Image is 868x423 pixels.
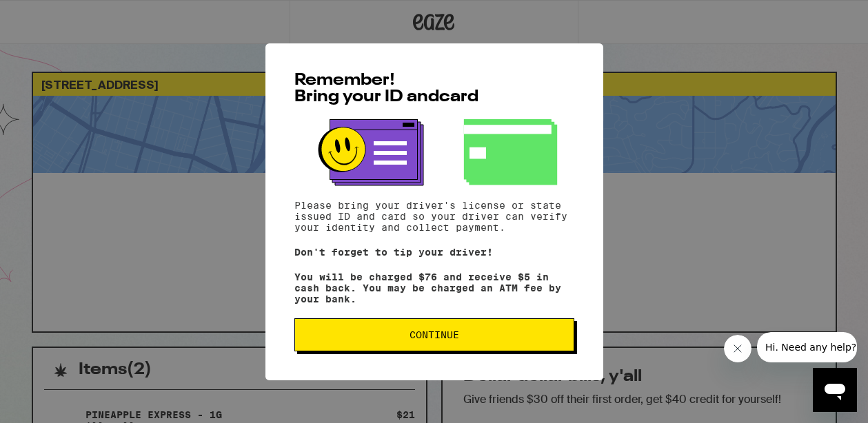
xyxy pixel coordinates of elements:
[294,271,574,305] p: You will be charged $76 and receive $5 in cash back. You may be charged an ATM fee by your bank.
[294,200,574,233] p: Please bring your driver's license or state issued ID and card so your driver can verify your ide...
[724,335,751,362] iframe: Close message
[410,330,459,340] span: Continue
[294,72,478,105] span: Remember! Bring your ID and card
[294,318,574,351] button: Continue
[757,332,857,362] iframe: Message from company
[813,368,857,412] iframe: Button to launch messaging window
[294,247,574,258] p: Don't forget to tip your driver!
